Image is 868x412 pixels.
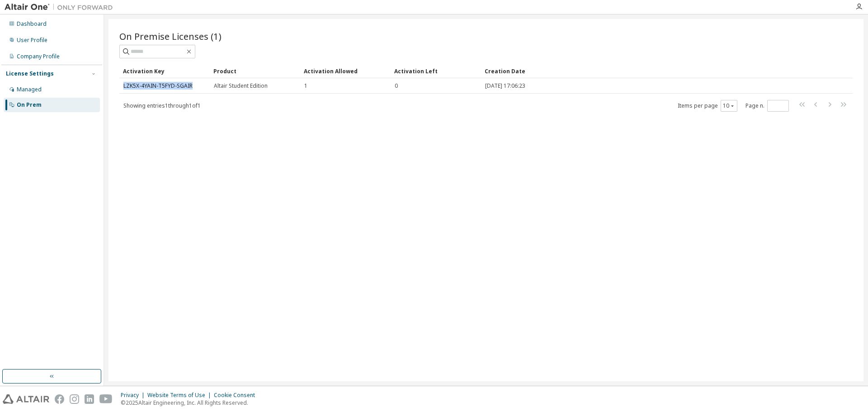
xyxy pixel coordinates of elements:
[55,394,64,404] img: facebook.svg
[17,101,42,109] div: On Prem
[214,392,260,399] div: Cookie Consent
[214,82,268,90] span: Altair Student Edition
[678,100,737,112] span: Items per page
[121,399,260,407] p: © 2025 Altair Engineering, Inc. All Rights Reserved.
[85,394,94,404] img: linkedin.svg
[123,82,193,90] a: LZK5X-4YAIN-T5FYD-SGAIR
[147,392,214,399] div: Website Terms of Use
[123,64,206,78] div: Activation Key
[745,100,789,112] span: Page n.
[5,3,118,12] img: Altair One
[70,394,79,404] img: instagram.svg
[123,102,201,109] span: Showing entries 1 through 1 of 1
[304,82,307,90] span: 1
[17,37,47,44] div: User Profile
[3,394,49,404] img: altair_logo.svg
[485,82,525,90] span: [DATE] 17:06:23
[17,53,60,60] div: Company Profile
[213,64,297,78] div: Product
[17,86,42,93] div: Managed
[121,392,147,399] div: Privacy
[485,64,813,78] div: Creation Date
[304,64,387,78] div: Activation Allowed
[99,394,113,404] img: youtube.svg
[723,102,735,109] button: 10
[6,70,54,77] div: License Settings
[119,30,222,43] span: On Premise Licenses (1)
[395,82,398,90] span: 0
[394,64,477,78] div: Activation Left
[17,20,47,28] div: Dashboard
